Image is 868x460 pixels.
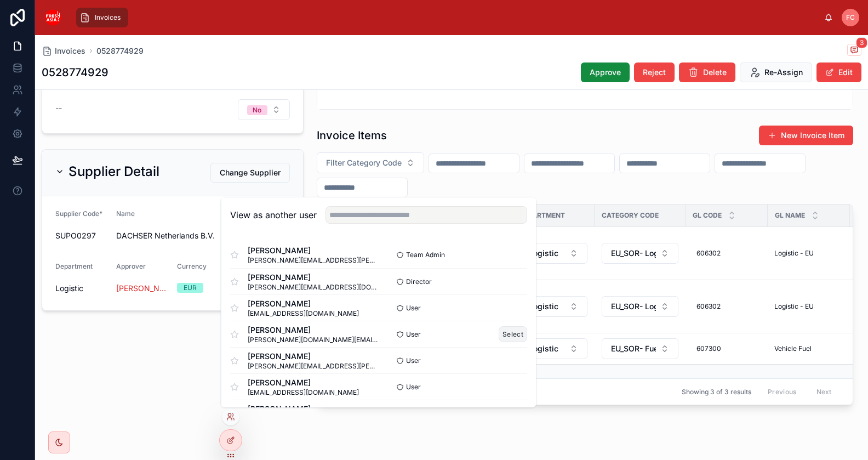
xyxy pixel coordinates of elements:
[326,157,402,168] span: Filter Category Code
[581,63,630,82] button: Approve
[248,388,359,397] span: [EMAIL_ADDRESS][DOMAIN_NAME]
[682,388,751,396] span: Showing 3 of 3 results
[248,336,379,344] span: [PERSON_NAME][DOMAIN_NAME][EMAIL_ADDRESS][PERSON_NAME][DOMAIN_NAME]
[406,356,421,365] span: User
[856,37,867,48] span: 3
[248,325,379,336] span: [PERSON_NAME]
[406,330,421,339] span: User
[696,344,721,353] span: 607300
[248,404,379,414] span: [PERSON_NAME]
[774,249,814,258] span: Logistic - EU
[602,338,678,359] button: Select Button
[210,163,290,183] button: Change Supplier
[116,283,168,294] a: [PERSON_NAME]
[611,248,656,259] span: EU_SOR- Logistics_Delivery
[634,63,675,82] button: Reject
[774,344,812,353] span: Vehicle Fuel
[611,343,656,354] span: EU_SOR- Fuel_Fuel
[248,272,379,283] span: [PERSON_NAME]
[847,44,861,58] button: 3
[248,377,359,388] span: [PERSON_NAME]
[406,277,432,286] span: Director
[184,283,197,293] div: EUR
[248,283,379,292] span: [PERSON_NAME][EMAIL_ADDRESS][DOMAIN_NAME]
[643,67,666,78] span: Reject
[519,338,587,359] button: Select Button
[703,67,727,78] span: Delete
[759,126,853,145] button: New Invoice Item
[177,262,207,270] span: Currency
[248,256,379,265] span: [PERSON_NAME][EMAIL_ADDRESS][PERSON_NAME][DOMAIN_NAME]
[76,8,128,27] a: Invoices
[96,46,144,56] a: 0528774929
[740,63,812,82] button: Re-Assign
[764,67,803,78] span: Re-Assign
[774,302,814,311] span: Logistic - EU
[529,301,558,312] span: Logistic
[529,248,558,259] span: Logistic
[44,9,62,26] img: App logo
[529,343,558,354] span: Logistic
[611,301,656,312] span: EU_SOR- Logistics_Delivery
[499,326,527,342] button: Select
[679,63,735,82] button: Delete
[238,99,290,120] button: Select Button
[248,298,359,309] span: [PERSON_NAME]
[846,13,855,22] span: FC
[248,245,379,256] span: [PERSON_NAME]
[406,304,421,313] span: User
[253,105,261,115] div: No
[55,283,83,294] span: Logistic
[406,251,445,259] span: Team Admin
[317,152,424,173] button: Select Button
[42,65,108,80] h1: 0528774929
[696,302,721,311] span: 606302
[248,362,379,371] span: [PERSON_NAME][EMAIL_ADDRESS][PERSON_NAME][DOMAIN_NAME]
[602,296,678,317] button: Select Button
[95,13,121,22] span: Invoices
[55,46,85,56] span: Invoices
[602,243,678,264] button: Select Button
[602,211,659,220] span: Category Code
[816,63,861,82] button: Edit
[71,5,824,30] div: scrollable content
[55,262,93,270] span: Department
[116,230,229,241] span: DACHSER Netherlands B.V.
[519,296,587,317] button: Select Button
[116,262,146,270] span: Approver
[519,243,587,264] button: Select Button
[55,209,102,218] span: Supplier Code*
[248,351,379,362] span: [PERSON_NAME]
[775,211,805,220] span: GL Name
[317,128,387,143] h1: Invoice Items
[406,383,421,391] span: User
[693,211,722,220] span: GL Code
[55,230,107,241] span: SUPO0297
[68,163,159,180] h2: Supplier Detail
[230,208,317,222] h2: View as another user
[248,309,359,318] span: [EMAIL_ADDRESS][DOMAIN_NAME]
[42,46,85,56] a: Invoices
[116,209,135,218] span: Name
[55,103,62,113] span: --
[220,167,281,178] span: Change Supplier
[696,249,721,258] span: 606302
[519,211,565,220] span: Department
[590,67,621,78] span: Approve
